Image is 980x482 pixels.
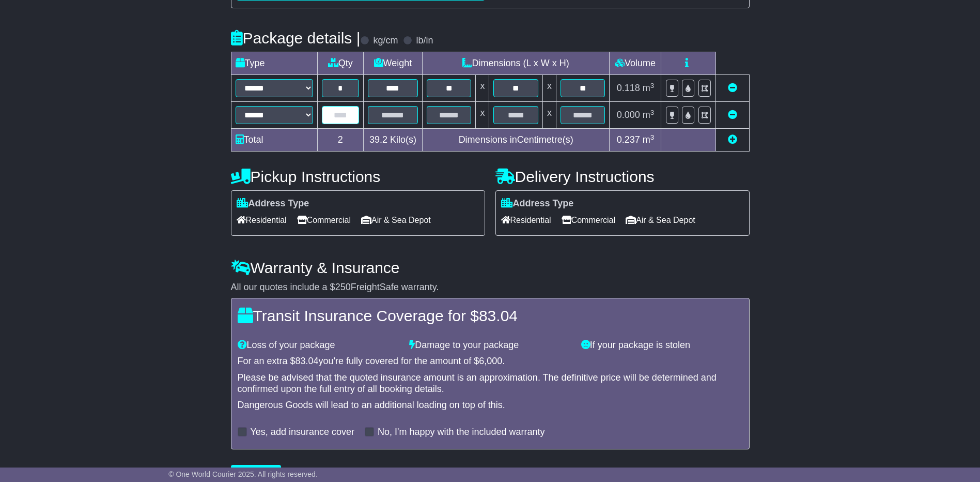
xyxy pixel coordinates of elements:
[617,134,640,145] span: 0.237
[335,282,351,292] span: 250
[476,102,489,129] td: x
[422,52,610,75] td: Dimensions (L x W x H)
[542,75,556,102] td: x
[422,129,610,152] td: Dimensions in Centimetre(s)
[728,134,737,145] a: Add new item
[643,83,655,93] span: m
[363,52,422,75] td: Weight
[728,110,737,120] a: Remove this item
[501,212,551,228] span: Residential
[728,83,737,93] a: Remove this item
[404,340,576,351] div: Damage to your package
[576,340,748,351] div: If your package is stolen
[297,212,351,228] span: Commercial
[643,110,655,120] span: m
[238,356,743,367] div: For an extra $ you're fully covered for the amount of $ .
[237,198,309,209] label: Address Type
[168,470,318,478] span: © One World Courier 2025. All rights reserved.
[479,356,502,366] span: 6,000
[231,259,750,276] h4: Warranty & Insurance
[361,212,431,228] span: Air & Sea Depot
[373,35,398,47] label: kg/cm
[617,83,640,93] span: 0.118
[295,356,319,366] span: 83.04
[251,427,354,438] label: Yes, add insurance cover
[231,282,750,293] div: All our quotes include a $ FreightSafe warranty.
[317,129,363,152] td: 2
[626,212,695,228] span: Air & Sea Depot
[495,168,750,185] h4: Delivery Instructions
[378,427,545,438] label: No, I'm happy with the included warranty
[650,133,655,141] sup: 3
[238,400,743,411] div: Dangerous Goods will lead to an additional loading on top of this.
[476,75,489,102] td: x
[542,102,556,129] td: x
[650,109,655,116] sup: 3
[363,129,422,152] td: Kilo(s)
[643,134,655,145] span: m
[231,29,361,47] h4: Package details |
[479,307,518,324] span: 83.04
[610,52,661,75] td: Volume
[238,372,743,395] div: Please be advised that the quoted insurance amount is an approximation. The definitive price will...
[617,110,640,120] span: 0.000
[237,212,287,228] span: Residential
[231,129,317,152] td: Total
[650,82,655,89] sup: 3
[231,168,485,185] h4: Pickup Instructions
[231,52,317,75] td: Type
[501,198,574,209] label: Address Type
[232,340,405,351] div: Loss of your package
[369,134,387,145] span: 39.2
[416,35,433,47] label: lb/in
[317,52,363,75] td: Qty
[562,212,615,228] span: Commercial
[238,307,743,324] h4: Transit Insurance Coverage for $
